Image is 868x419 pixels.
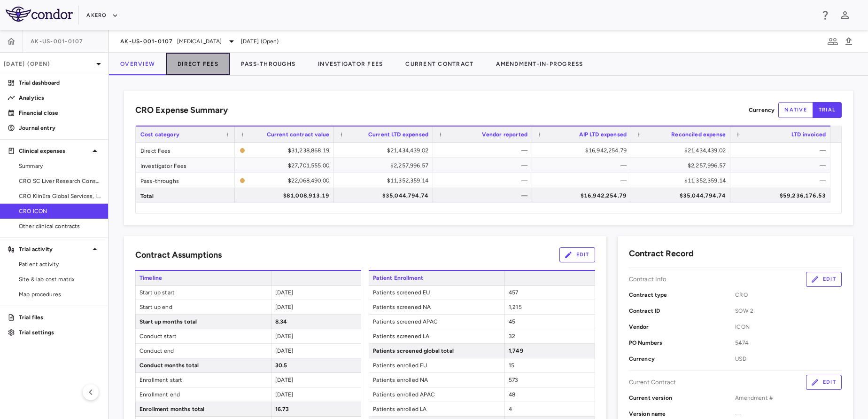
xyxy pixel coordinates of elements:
span: USD [735,355,842,363]
div: $21,434,439.02 [640,143,726,158]
div: Direct Fees [136,143,235,158]
p: Contract Info [629,275,667,284]
button: Overview [109,53,166,75]
p: Vendor [629,323,736,331]
div: $11,352,359.14 [342,173,428,188]
span: Current LTD expensed [368,131,428,138]
span: — [735,410,842,418]
p: Trial activity [19,245,89,253]
span: Enrollment start [136,373,271,387]
span: 1,749 [509,348,523,354]
span: Patients screened global total [369,344,504,358]
div: — [442,143,527,158]
button: native [778,102,813,118]
span: Conduct start [136,329,271,343]
p: Current Contract [629,378,676,387]
span: 48 [509,391,515,398]
span: Enrollment end [136,387,271,402]
h6: Contract Assumptions [135,249,222,261]
span: AK-US-001-0107 [120,38,173,45]
span: CRO SC Liver Research Consortium LLC [19,177,101,185]
p: Journal entry [19,124,101,132]
span: 16.73 [275,406,289,412]
span: Enrollment months total [136,402,271,416]
span: Conduct end [136,344,271,358]
div: — [541,158,627,173]
p: Clinical expenses [19,147,89,155]
button: trial [813,102,842,118]
div: — [442,173,527,188]
button: Investigator Fees [307,53,394,75]
span: AIP LTD expensed [579,131,627,138]
div: — [442,158,527,173]
button: Akero [86,8,118,23]
span: 5474 [735,339,842,347]
span: Site & lab cost matrix [19,275,101,284]
div: $31,238,868.19 [249,143,329,158]
div: — [442,188,527,203]
span: [DATE] [275,333,294,340]
img: logo-full-BYUhSk78.svg [6,7,73,22]
span: Map procedures [19,290,101,299]
span: [DATE] [275,304,294,310]
span: Patients screened EU [369,285,504,300]
span: LTD invoiced [791,131,826,138]
span: The contract record and uploaded budget values do not match. Please review the contract record an... [240,174,329,187]
h6: CRO Expense Summary [135,104,228,117]
span: CRO [735,291,842,299]
span: Start up months total [136,315,271,329]
span: SOW 2 [735,307,842,315]
div: — [739,173,826,188]
p: Trial files [19,313,101,322]
span: [DATE] [275,348,294,354]
div: — [739,143,826,158]
span: Patients enrolled APAC [369,387,504,402]
span: 15 [509,362,514,369]
span: Patient activity [19,260,101,269]
span: [DATE] [275,289,294,296]
span: Conduct months total [136,358,271,372]
p: Trial dashboard [19,79,101,87]
span: AK-US-001-0107 [31,38,84,45]
div: — [739,158,826,173]
span: Patients screened NA [369,300,504,314]
span: Start up start [136,285,271,300]
span: CRO KlinEra Global Services, Inc. [19,192,101,200]
span: 45 [509,318,515,325]
div: $81,008,913.19 [243,188,329,203]
span: 1,215 [509,304,522,310]
span: [MEDICAL_DATA] [177,37,222,46]
span: 32 [509,333,515,340]
p: Version name [629,410,736,418]
div: Pass-throughs [136,173,235,188]
span: Amendment # [735,394,842,402]
button: Current Contract [394,53,485,75]
span: Summary [19,162,101,170]
div: $11,352,359.14 [640,173,726,188]
div: $2,257,996.57 [640,158,726,173]
div: — [541,173,627,188]
button: Edit [559,247,595,262]
button: Direct Fees [166,53,230,75]
span: ICON [735,323,842,331]
span: Patients screened APAC [369,315,504,329]
p: [DATE] (Open) [4,60,93,68]
span: 457 [509,289,518,296]
span: [DATE] [275,377,294,383]
div: $27,701,555.00 [243,158,329,173]
p: Currency [629,355,736,363]
div: Investigator Fees [136,158,235,173]
div: $16,942,254.79 [541,143,627,158]
p: PO Numbers [629,339,736,347]
span: Patient Enrollment [369,271,504,285]
span: Timeline [135,271,271,285]
span: Other clinical contracts [19,222,101,230]
p: Currency [749,106,775,114]
span: Current contract value [267,131,329,138]
p: Contract ID [629,307,736,315]
span: Patients enrolled EU [369,358,504,372]
span: Reconciled expense [671,131,726,138]
span: Cost category [140,131,179,138]
div: $59,236,176.53 [739,188,826,203]
span: The contract record and uploaded budget values do not match. Please review the contract record an... [240,143,329,157]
